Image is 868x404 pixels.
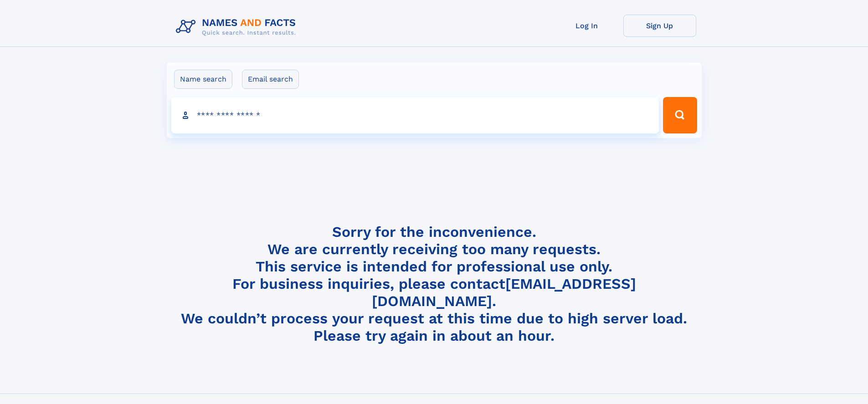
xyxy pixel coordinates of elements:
[172,15,303,39] img: Logo Names and Facts
[623,15,696,37] a: Sign Up
[663,97,697,133] button: Search Button
[242,70,299,89] label: Email search
[550,15,623,37] a: Log In
[174,70,232,89] label: Name search
[372,275,636,310] a: [EMAIL_ADDRESS][DOMAIN_NAME]
[171,97,659,133] input: search input
[172,223,696,345] h4: Sorry for the inconvenience. We are currently receiving too many requests. This service is intend...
